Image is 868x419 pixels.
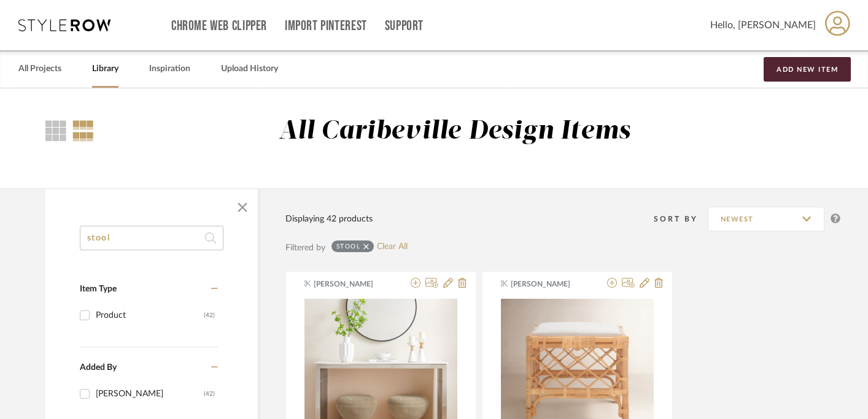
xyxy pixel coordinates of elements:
[710,18,816,33] span: Hello, [PERSON_NAME]
[171,21,267,31] a: Chrome Web Clipper
[80,226,223,250] input: Search within 42 results
[80,285,117,293] span: Item Type
[377,242,408,252] a: Clear All
[18,61,61,77] a: All Projects
[96,384,204,404] div: [PERSON_NAME]
[204,306,215,325] div: (42)
[285,21,367,31] a: Import Pinterest
[80,363,117,372] span: Added By
[279,116,631,147] div: All Caribeville Design Items
[285,241,325,255] div: Filtered by
[285,212,373,226] div: Displaying 42 products
[204,384,215,404] div: (42)
[221,61,278,77] a: Upload History
[96,306,204,325] div: Product
[385,21,424,31] a: Support
[764,57,851,82] button: Add New Item
[92,61,118,77] a: Library
[511,279,588,290] span: [PERSON_NAME]
[149,61,190,77] a: Inspiration
[314,279,391,290] span: [PERSON_NAME]
[336,242,361,250] div: stool
[230,195,255,220] button: Close
[654,213,708,225] div: Sort By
